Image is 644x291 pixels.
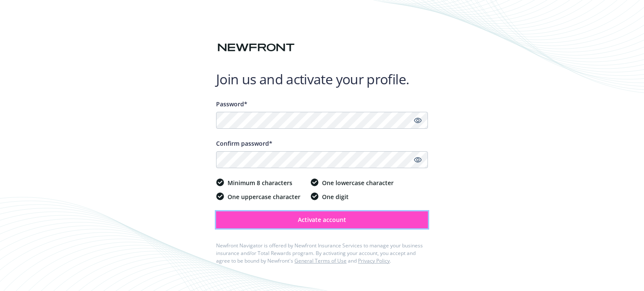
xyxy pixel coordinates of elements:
span: Password* [216,100,247,108]
span: One lowercase character [322,178,394,187]
img: Newfront logo [216,40,296,55]
input: Confirm your unique password... [216,151,428,168]
button: Activate account [216,211,428,228]
input: Enter a unique password... [216,112,428,129]
h1: Join us and activate your profile. [216,71,428,88]
a: General Terms of Use [294,257,347,264]
a: Show password [413,155,423,165]
span: One digit [322,192,349,201]
div: Newfront Navigator is offered by Newfront Insurance Services to manage your business insurance an... [216,242,428,265]
span: One uppercase character [228,192,300,201]
span: Minimum 8 characters [228,178,292,187]
span: Activate account [298,216,346,224]
a: Show password [413,115,423,125]
a: Privacy Policy [358,257,390,264]
span: Confirm password* [216,139,272,147]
